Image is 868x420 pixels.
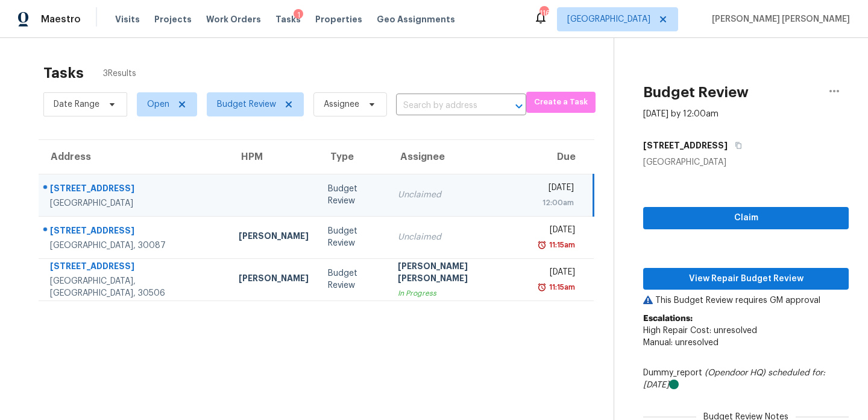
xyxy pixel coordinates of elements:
[50,275,219,299] div: [GEOGRAPHIC_DATA], [GEOGRAPHIC_DATA], 30506
[643,156,849,168] div: [GEOGRAPHIC_DATA]
[398,260,519,287] div: [PERSON_NAME] [PERSON_NAME]
[398,189,519,201] div: Unclaimed
[318,140,388,174] th: Type
[50,182,219,197] div: [STREET_ADDRESS]
[328,225,379,249] div: Budget Review
[43,67,84,79] h2: Tasks
[705,369,766,377] i: (Opendoor HQ)
[377,13,455,25] span: Geo Assignments
[154,13,192,25] span: Projects
[547,281,575,293] div: 11:15am
[538,266,574,281] div: [DATE]
[328,267,379,291] div: Budget Review
[206,13,261,25] span: Work Orders
[643,86,749,98] h2: Budget Review
[54,98,99,110] span: Date Range
[537,281,547,293] img: Overdue Alarm Icon
[529,140,593,174] th: Due
[538,224,574,239] div: [DATE]
[294,9,303,21] div: 1
[532,95,590,109] span: Create a Task
[39,140,229,174] th: Address
[538,197,574,209] div: 12:00am
[147,98,169,110] span: Open
[239,230,309,245] div: [PERSON_NAME]
[239,272,309,287] div: [PERSON_NAME]
[388,140,529,174] th: Assignee
[643,294,849,307] p: This Budget Review requires GM approval
[643,314,693,323] b: Escalations:
[217,98,276,110] span: Budget Review
[50,224,219,240] div: [STREET_ADDRESS]
[229,140,318,174] th: HPM
[539,7,548,19] div: 116
[324,98,359,110] span: Assignee
[50,197,219,209] div: [GEOGRAPHIC_DATA]
[41,13,81,25] span: Maestro
[643,108,719,120] div: [DATE] by 12:00am
[115,13,140,25] span: Visits
[643,326,757,335] span: High Repair Cost: unresolved
[547,239,575,251] div: 11:15am
[537,239,547,251] img: Overdue Alarm Icon
[103,68,136,80] span: 3 Results
[707,13,850,25] span: [PERSON_NAME] [PERSON_NAME]
[396,97,492,115] input: Search by address
[653,272,839,287] span: View Repair Budget Review
[315,13,362,25] span: Properties
[653,211,839,226] span: Claim
[643,207,849,229] button: Claim
[50,260,219,275] div: [STREET_ADDRESS]
[643,268,849,290] button: View Repair Budget Review
[538,182,574,197] div: [DATE]
[643,339,719,347] span: Manual: unresolved
[567,13,650,25] span: [GEOGRAPHIC_DATA]
[398,231,519,243] div: Unclaimed
[50,240,219,252] div: [GEOGRAPHIC_DATA], 30087
[643,367,849,391] div: Dummy_report
[398,287,519,299] div: In Progress
[728,135,744,156] button: Copy Address
[275,15,301,24] span: Tasks
[643,139,728,151] h5: [STREET_ADDRESS]
[526,92,596,113] button: Create a Task
[511,98,527,115] button: Open
[328,183,379,207] div: Budget Review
